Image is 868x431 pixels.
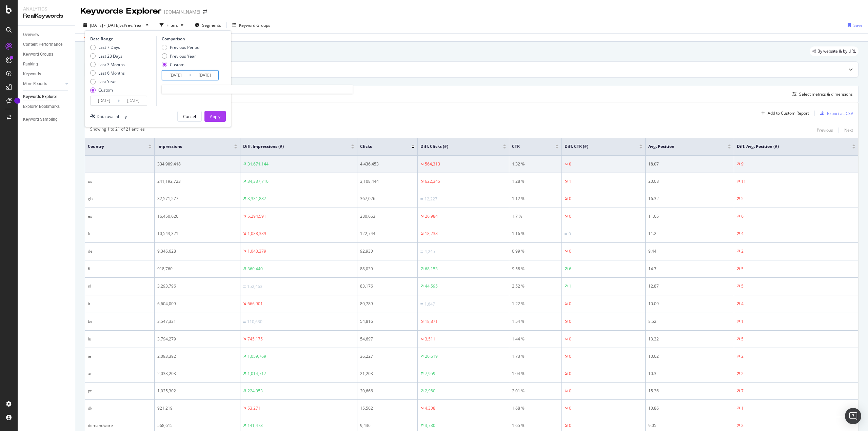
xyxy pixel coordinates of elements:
div: 53,271 [248,405,260,411]
div: 110,630 [247,319,262,325]
div: 5 [741,336,744,342]
div: 26,984 [425,213,438,219]
div: 5,294,591 [248,213,266,219]
div: 18,238 [425,231,438,237]
div: 11.2 [648,231,731,237]
div: Save [853,22,863,28]
div: 4,436,453 [360,161,415,167]
div: 21,203 [360,371,415,377]
div: 7 [741,388,744,394]
div: 0 [569,231,571,237]
div: 3,794,279 [157,336,237,342]
span: Diff. Impressions (#) [243,143,341,150]
div: 0 [569,318,571,325]
div: 20,666 [360,388,415,394]
div: 4,308 [425,405,435,411]
div: Custom [90,87,125,93]
button: Add to Custom Report [758,108,809,119]
div: Custom [98,87,113,93]
div: 0 [569,301,571,307]
div: Content Performance [23,41,62,48]
div: fr [88,231,152,237]
button: Next [844,126,853,134]
img: Equal [243,321,246,323]
span: By website & by URL [817,49,856,53]
div: 0 [569,371,571,377]
div: 1,059,769 [248,353,266,359]
div: 80,789 [360,301,415,307]
div: 0 [569,196,571,202]
div: Last 7 Days [98,44,120,50]
div: 2 [741,423,744,429]
div: 54,816 [360,318,415,325]
div: 9 [741,161,744,167]
a: Ranking [23,61,70,68]
div: Date Range [90,36,155,42]
div: 0 [569,423,571,429]
div: 1.54 % [512,318,559,325]
div: Previous Period [170,44,199,50]
div: Overview [23,31,39,38]
div: 16,450,626 [157,213,237,219]
div: 2,980 [425,388,435,394]
div: 11.65 [648,213,731,219]
div: 36,227 [360,353,415,359]
div: 622,345 [425,178,440,184]
div: 92,930 [360,248,415,254]
div: 7,959 [425,371,435,377]
span: Avg. Position [648,143,717,150]
button: Export as CSV [817,108,853,119]
a: Explorer Bookmarks [23,103,70,110]
div: Keyword Sampling [23,116,58,123]
img: Equal [420,303,423,305]
div: 1.28 % [512,178,559,184]
div: 9,436 [360,423,415,429]
div: 122,744 [360,231,415,237]
div: Previous Year [162,53,199,59]
div: 1.68 % [512,405,559,411]
span: Diff. Avg. Position (#) [737,143,842,150]
div: 3,547,331 [157,318,237,325]
div: Comparison [162,36,221,42]
div: 5 [741,196,744,202]
div: 18.07 [648,161,731,167]
div: 3,730 [425,423,435,429]
button: Apply [204,111,226,122]
div: Add to Custom Report [768,111,809,115]
a: Keyword Sampling [23,116,70,123]
div: 1.04 % [512,371,559,377]
button: Filters [157,20,186,31]
div: 666,901 [248,301,263,307]
div: 18,871 [425,318,438,325]
a: Overview [23,31,70,38]
div: More Reports [23,80,47,87]
div: 11 [741,178,746,184]
div: 13.32 [648,336,731,342]
div: 241,192,723 [157,178,237,184]
a: More Reports [23,80,63,87]
div: Previous Period [162,44,199,50]
div: 1.65 % [512,423,559,429]
div: 2.52 % [512,283,559,289]
div: 3,511 [425,336,435,342]
div: 20.08 [648,178,731,184]
div: Last 28 Days [98,53,122,59]
button: Save [845,20,863,31]
div: 2 [741,248,744,254]
div: es [88,213,152,219]
div: 6,604,009 [157,301,237,307]
div: us [88,178,152,184]
div: Last 6 Months [98,70,125,76]
span: [DATE] - [DATE] [90,22,120,28]
div: 1.16 % [512,231,559,237]
div: 0.99 % [512,248,559,254]
div: 2.01 % [512,388,559,394]
div: Keywords [23,71,41,78]
div: Last Year [90,79,125,84]
div: fi [88,266,152,272]
a: Keyword Groups [23,51,70,58]
div: 280,663 [360,213,415,219]
div: 367,026 [360,196,415,202]
div: Select metrics & dimensions [799,91,853,97]
div: 1,025,302 [157,388,237,394]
